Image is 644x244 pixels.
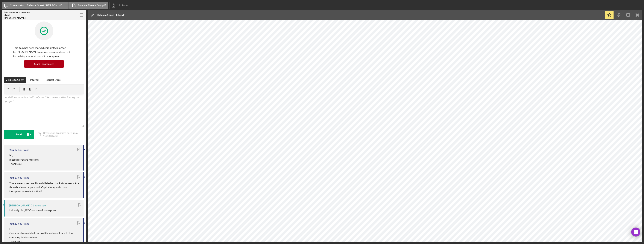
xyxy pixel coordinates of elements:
[2,2,69,9] button: Conversation: Balance Sheet ([PERSON_NAME])
[9,231,80,240] p: Can you please add all the credit cards and loans to the company debt schedule.
[45,77,60,83] div: Request Docs
[14,148,29,151] time: 2025-09-15 22:06
[24,60,64,68] button: Mark Incomplete
[14,176,29,179] time: 2025-09-15 22:02
[117,4,128,7] label: 14. Form
[9,204,30,207] div: [PERSON_NAME]
[4,10,30,19] div: Conversation: Balance Sheet ([PERSON_NAME])
[13,46,75,58] p: This item has been marked complete. In order for [PERSON_NAME] to upload documents or edit form d...
[30,77,39,83] div: Internal
[4,130,34,139] button: Send
[97,13,125,16] div: Balance Sheet - July.pdf
[4,77,26,83] button: Visible to Client
[9,148,14,151] div: You
[78,4,106,7] label: Balance Sheet - July.pdf
[9,153,39,157] p: Hi,
[6,77,24,83] div: Visible to Client
[69,2,108,9] button: Balance Sheet - July.pdf
[28,77,41,83] button: Internal
[14,222,29,225] time: 2025-09-15 17:33
[9,209,57,212] div: I already did , PCV and american express.
[34,60,54,68] div: Mark Incomplete
[43,77,62,83] button: Request Docs
[9,227,80,231] p: Hi,
[9,181,80,190] p: There were other credit cards listed on bank statements. Are those business or personal. Capital ...
[10,4,66,7] label: Conversation: Balance Sheet ([PERSON_NAME])
[9,240,80,244] p: Thank you!
[9,162,39,166] p: Thank you!
[9,222,14,225] div: You
[631,228,640,237] div: Open Intercom Messenger
[9,176,14,179] div: You
[16,130,22,139] div: Send
[109,2,130,9] button: 14. Form
[9,189,80,194] p: Uncapped loan what is that?
[31,204,46,207] time: 2025-09-15 17:50
[9,158,39,162] p: please disregard message.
